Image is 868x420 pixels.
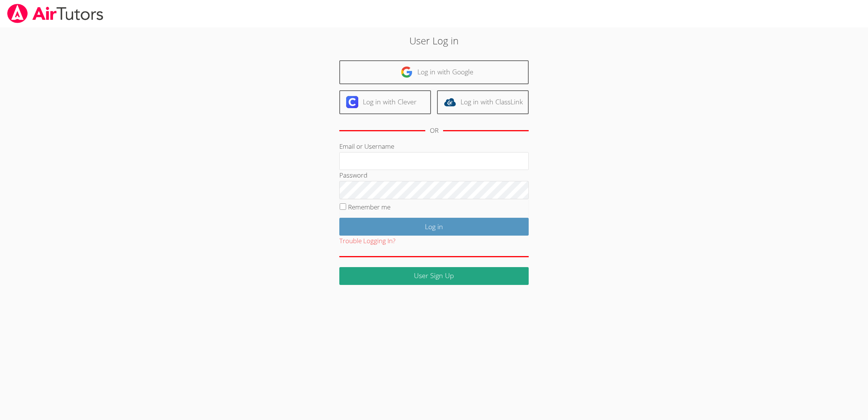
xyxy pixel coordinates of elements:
[430,125,439,136] div: OR
[339,171,367,179] label: Password
[339,218,529,236] input: Log in
[339,267,529,285] a: User Sign Up
[348,203,390,211] label: Remember me
[339,90,431,114] a: Log in with Clever
[339,142,394,151] label: Email or Username
[200,33,668,48] h2: User Log in
[6,4,104,23] img: airtutors_banner-c4298cdbf04f3fff15de1276eac7730deb9818008684d7c2e4769d2f7ddbe033.png
[437,90,529,114] a: Log in with ClassLink
[444,96,456,108] img: classlink-logo-d6bb404cc1216ec64c9a2012d9dc4662098be43eaf13dc465df04b49fa7ab582.svg
[339,236,395,247] button: Trouble Logging In?
[401,66,413,78] img: google-logo-50288ca7cdecda66e5e0955fdab243c47b7ad437acaf1139b6f446037453330a.svg
[346,96,358,108] img: clever-logo-6eab21bc6e7a338710f1a6ff85c0baf02591cd810cc4098c63d3a4b26e2feb20.svg
[339,60,529,84] a: Log in with Google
